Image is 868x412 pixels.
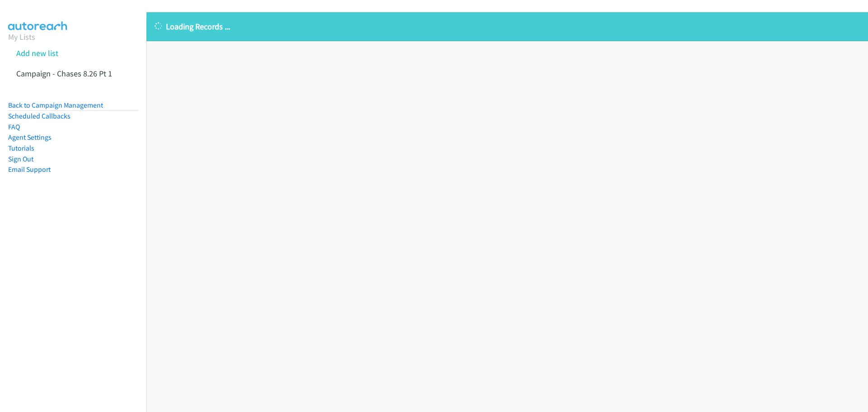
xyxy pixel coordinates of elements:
[8,112,71,120] a: Scheduled Callbacks
[8,123,20,131] a: FAQ
[8,133,52,142] a: Agent Settings
[8,101,103,109] a: Back to Campaign Management
[8,155,33,163] a: Sign Out
[155,20,860,33] p: Loading Records ...
[8,32,35,42] a: My Lists
[16,68,112,79] a: Campaign - Chases 8.26 Pt 1
[8,165,51,174] a: Email Support
[16,48,58,58] a: Add new list
[8,144,34,152] a: Tutorials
